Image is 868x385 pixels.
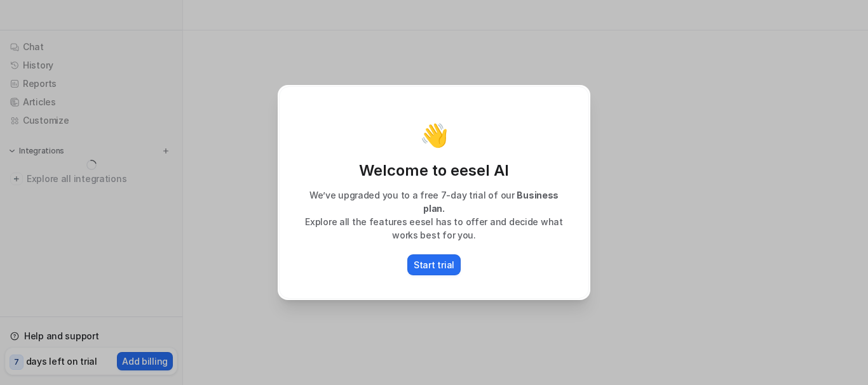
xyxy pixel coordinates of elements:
p: We’ve upgraded you to a free 7-day trial of our [292,188,576,215]
p: Start trial [414,258,454,271]
p: 👋 [420,122,449,148]
button: Start trial [407,254,461,275]
p: Explore all the features eesel has to offer and decide what works best for you. [292,215,576,242]
p: Welcome to eesel AI [292,160,576,181]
